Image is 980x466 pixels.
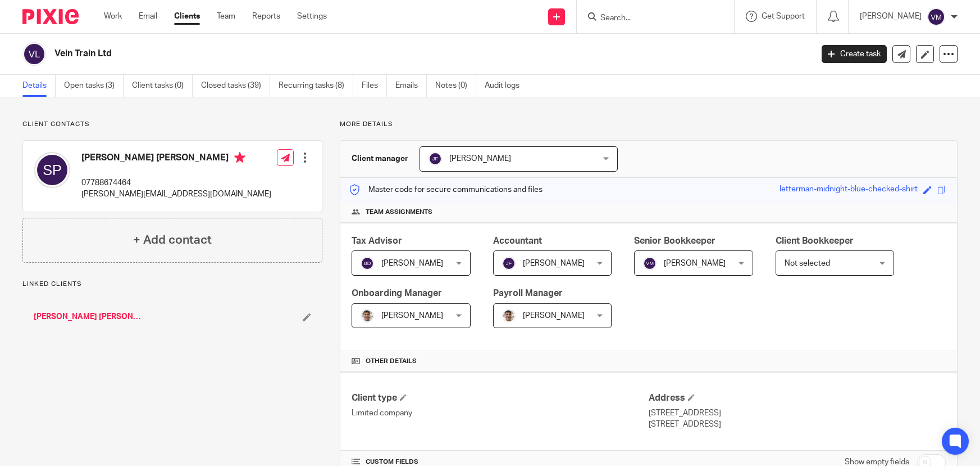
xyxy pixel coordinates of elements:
p: [PERSON_NAME] [860,11,922,22]
h4: [PERSON_NAME] [PERSON_NAME] [81,152,271,166]
p: More details [340,120,958,129]
a: Recurring tasks (8) [279,75,353,97]
p: Linked clients [22,280,322,289]
img: PXL_20240409_141816916.jpg [502,309,516,322]
a: Email [139,11,157,22]
h4: Address [649,392,946,404]
span: Onboarding Manager [352,289,442,298]
span: [PERSON_NAME] [381,312,443,320]
span: Payroll Manager [493,289,563,298]
a: Client tasks (0) [132,75,193,97]
span: Other details [366,357,417,366]
h4: + Add contact [133,231,212,249]
a: Clients [174,11,200,22]
p: Master code for secure communications and files [349,184,543,195]
span: [PERSON_NAME] [449,155,511,163]
input: Search [599,14,700,24]
a: Closed tasks (39) [201,75,270,97]
p: Client contacts [22,120,322,129]
a: Reports [252,11,280,22]
a: Emails [395,75,427,97]
a: Details [22,75,56,97]
img: svg%3E [22,42,46,66]
span: [PERSON_NAME] [523,312,585,320]
p: [PERSON_NAME][EMAIL_ADDRESS][DOMAIN_NAME] [81,189,271,200]
p: [STREET_ADDRESS] [649,419,946,430]
span: [PERSON_NAME] [381,259,443,267]
a: Settings [297,11,327,22]
img: PXL_20240409_141816916.jpg [361,309,374,322]
a: Files [362,75,387,97]
span: [PERSON_NAME] [523,259,585,267]
a: [PERSON_NAME] [PERSON_NAME] [34,311,145,322]
p: [STREET_ADDRESS] [649,407,946,419]
a: Audit logs [485,75,528,97]
span: Not selected [785,259,830,267]
span: Get Support [762,12,805,20]
a: Open tasks (3) [64,75,124,97]
h2: Vein Train Ltd [54,48,655,60]
img: svg%3E [502,257,516,270]
img: Pixie [22,9,79,24]
a: Create task [822,45,887,63]
img: svg%3E [361,257,374,270]
span: Accountant [493,236,542,245]
span: [PERSON_NAME] [664,259,726,267]
img: svg%3E [643,257,657,270]
a: Notes (0) [435,75,476,97]
span: Team assignments [366,208,432,217]
h3: Client manager [352,153,408,164]
a: Work [104,11,122,22]
div: letterman-midnight-blue-checked-shirt [780,183,918,196]
i: Primary [234,152,245,163]
h4: Client type [352,392,649,404]
p: Limited company [352,407,649,419]
img: svg%3E [927,8,945,26]
p: 07788674464 [81,177,271,189]
span: Client Bookkeeper [776,236,854,245]
span: Senior Bookkeeper [634,236,715,245]
img: svg%3E [429,152,442,165]
img: svg%3E [34,152,70,188]
a: Team [217,11,235,22]
span: Tax Advisor [352,236,402,245]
